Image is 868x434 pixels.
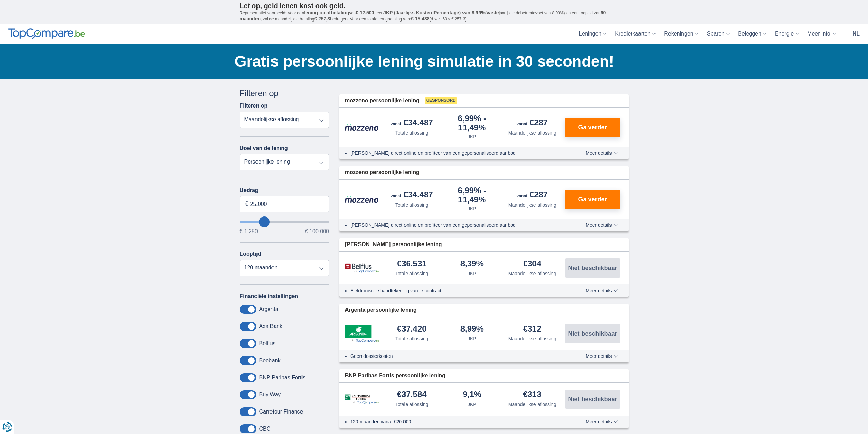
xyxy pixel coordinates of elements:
[565,118,620,137] button: Ga verder
[240,293,298,299] label: Financiële instellingen
[259,323,282,330] label: Axa Bank
[580,150,623,156] button: Meer details
[586,419,618,424] span: Meer details
[580,288,623,293] button: Meer details
[523,260,541,269] div: €304
[445,114,500,132] div: 6,99%
[397,260,427,269] div: €36.531
[240,87,329,99] div: Filteren op
[460,260,484,269] div: 8,39%
[586,354,618,359] span: Meer details
[849,24,864,44] a: nl
[350,222,561,228] li: [PERSON_NAME] direct online en profiteer van een gepersonaliseerd aanbod
[445,186,500,204] div: 6,99%
[568,265,617,271] span: Niet beschikbaar
[240,229,258,234] span: € 1.250
[391,118,433,128] div: €34.487
[259,409,303,415] label: Carrefour Finance
[345,124,379,131] img: product.pl.alt Mozzeno
[580,419,623,424] button: Meer details
[395,401,428,408] div: Totale aflossing
[305,229,329,234] span: € 100.000
[508,129,556,136] div: Maandelijkse aflossing
[395,129,428,136] div: Totale aflossing
[345,372,445,380] span: BNP Paribas Fortis persoonlijke lening
[468,205,476,212] div: JKP
[487,10,499,15] span: vaste
[468,133,476,140] div: JKP
[508,401,556,408] div: Maandelijkse aflossing
[345,241,442,249] span: [PERSON_NAME] persoonlijke lening
[523,390,541,400] div: €313
[391,191,433,200] div: €34.487
[395,335,428,342] div: Totale aflossing
[235,51,629,72] h1: Gratis persoonlijke lening simulatie in 30 seconden!
[462,390,481,400] div: 9,1%
[395,270,428,277] div: Totale aflossing
[259,340,276,347] label: Belfius
[395,201,428,208] div: Totale aflossing
[580,222,623,228] button: Meer details
[345,169,420,177] span: mozzeno persoonlijke lening
[660,24,703,44] a: Rekeningen
[586,223,618,227] span: Meer details
[771,24,803,44] a: Energie
[350,353,561,360] li: Geen dossierkosten
[350,418,561,425] li: 120 maanden vanaf €20.000
[586,288,618,293] span: Meer details
[568,396,617,402] span: Niet beschikbaar
[345,394,379,404] img: product.pl.alt BNP Paribas Fortis
[240,221,329,223] input: wantToBorrow
[517,191,548,200] div: €287
[565,258,620,278] button: Niet beschikbaar
[611,24,660,44] a: Kredietkaarten
[350,150,561,156] li: [PERSON_NAME] direct online en profiteer van een gepersonaliseerd aanbod
[356,10,374,15] span: € 12.500
[259,426,271,432] label: CBC
[517,118,548,128] div: €287
[575,24,611,44] a: Leningen
[314,16,330,22] span: € 257,3
[240,10,606,22] span: 60 maanden
[568,331,617,337] span: Niet beschikbaar
[259,306,278,312] label: Argenta
[460,325,484,334] div: 8,99%
[259,392,281,398] label: Buy Way
[508,201,556,208] div: Maandelijkse aflossing
[240,103,268,109] label: Filteren op
[345,263,379,273] img: product.pl.alt Belfius
[397,390,427,400] div: €37.584
[240,2,629,10] p: Let op, geld lenen kost ook geld.
[468,401,476,408] div: JKP
[803,24,840,44] a: Meer Info
[578,124,607,130] span: Ga verder
[240,10,629,22] p: Representatief voorbeeld: Voor een van , een ( jaarlijkse debetrentevoet van 8,99%) en een loopti...
[523,325,541,334] div: €312
[259,358,281,364] label: Beobank
[565,390,620,409] button: Niet beschikbaar
[578,196,607,202] span: Ga verder
[425,97,457,104] span: Gesponsord
[468,270,476,277] div: JKP
[240,145,288,151] label: Doel van de lening
[468,335,476,342] div: JKP
[345,196,379,203] img: product.pl.alt Mozzeno
[345,97,420,105] span: mozzeno persoonlijke lening
[703,24,734,44] a: Sparen
[245,200,248,208] span: €
[240,187,329,193] label: Bedrag
[411,16,430,22] span: € 15.438
[580,353,623,359] button: Meer details
[8,28,85,39] img: TopCompare
[586,151,618,155] span: Meer details
[508,335,556,342] div: Maandelijkse aflossing
[350,287,561,294] li: Elektronische handtekening van je contract
[383,10,485,15] span: JKP (Jaarlijks Kosten Percentage) van 8,99%
[734,24,771,44] a: Beleggen
[240,251,261,257] label: Looptijd
[397,325,427,334] div: €37.420
[304,10,349,15] span: lening op afbetaling
[565,324,620,343] button: Niet beschikbaar
[508,270,556,277] div: Maandelijkse aflossing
